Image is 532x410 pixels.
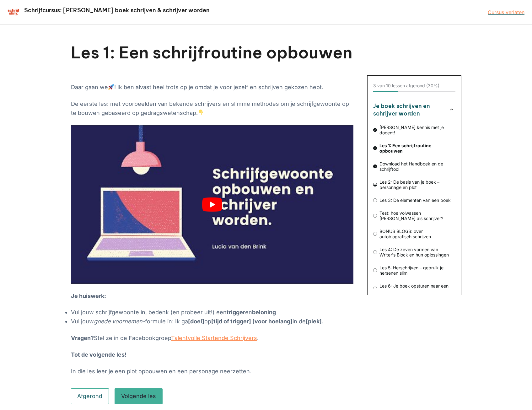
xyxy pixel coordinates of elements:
[71,334,353,343] p: Stel ze in de Facebookgroep .
[373,229,455,239] a: BONUS BLOGS: over autobiografisch schrijven
[171,335,257,341] a: Talentvolle Startende Schrijvers
[71,317,353,326] li: Vul jouw formule in: Ik ga op in de .
[377,247,455,257] span: Les 4: De zeven vormen van Writer's Block en hun oplossingen
[115,388,163,404] button: Volgende les
[211,318,293,325] strong: [tijd of trigger] [voor hoelang]
[252,309,276,316] strong: beloning
[71,388,109,404] button: Afgerond
[71,100,353,118] p: De eerste les: met voorbeelden van bekende schrijvers en slimme methodes om je schrijfgewoonte op...
[377,210,455,221] span: Test: hoe volwassen [PERSON_NAME] als schrijver?
[373,179,455,190] a: Les 2: De basis van je boek – personage en plot
[377,229,455,239] span: BONUS BLOGS: over autobiografisch schrijven
[373,102,442,117] h3: Je boek schrijven en schrijver worden
[94,318,145,325] em: goede voornemen-
[24,7,210,14] h2: Schrijfcursus: [PERSON_NAME] boek schrijven & schrijver worden
[377,283,455,294] span: Les 6: Je boek opsturen naar een uitgeverij
[306,318,322,325] strong: [plek]
[71,308,353,317] li: Vul jouw schrijfgewoonte in, bedenk (en probeer uit!) een en
[377,179,455,190] span: Les 2: De basis van je boek – personage en plot
[373,247,455,257] a: Les 4: De zeven vormen van Writer's Block en hun oplossingen
[71,293,106,299] strong: Je huiswerk:
[108,84,114,90] img: 🚀
[373,83,439,89] div: 3 van 10 lessen afgerond (30%)
[71,43,353,63] h1: Les 1: Een schrijfroutine opbouwen
[8,8,20,16] img: schrijfcursus schrijfslim academy
[71,125,353,284] button: play Youtube video
[373,161,455,172] a: Download het Handboek en de schrijftool
[373,210,455,221] a: Test: hoe volwassen [PERSON_NAME] als schrijver?
[71,367,353,376] p: In die les leer je een plot opbouwen en een personage neerzetten.
[373,283,455,294] a: Les 6: Je boek opsturen naar een uitgeverij
[373,143,455,154] a: Les 1: Een schrijfroutine opbouwen
[71,83,353,92] p: Daar gaan we ! Ik ben alvast heel trots op je omdat je voor jezelf en schrijven gekozen hebt.
[373,102,455,291] nav: Cursusoverzicht
[198,110,204,115] img: 👇
[377,161,455,172] span: Download het Handboek en de schrijftool
[377,125,455,135] span: [PERSON_NAME] kennis met je docent!
[188,318,204,325] strong: [doel]
[488,9,524,15] a: Cursus verlaten
[377,265,455,276] span: Les 5: Herschrijven – gebruik je hersenen slim
[377,197,455,203] span: Les 3: De elementen van een boek
[373,197,455,203] a: Les 3: De elementen van een boek
[373,125,455,135] a: [PERSON_NAME] kennis met je docent!
[71,335,94,341] strong: Vragen?
[377,143,455,154] span: Les 1: Een schrijfroutine opbouwen
[227,309,245,316] strong: trigger
[373,265,455,276] a: Les 5: Herschrijven – gebruik je hersenen slim
[373,102,455,117] button: Je boek schrijven en schrijver worden
[71,351,126,358] strong: Tot de volgende les!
